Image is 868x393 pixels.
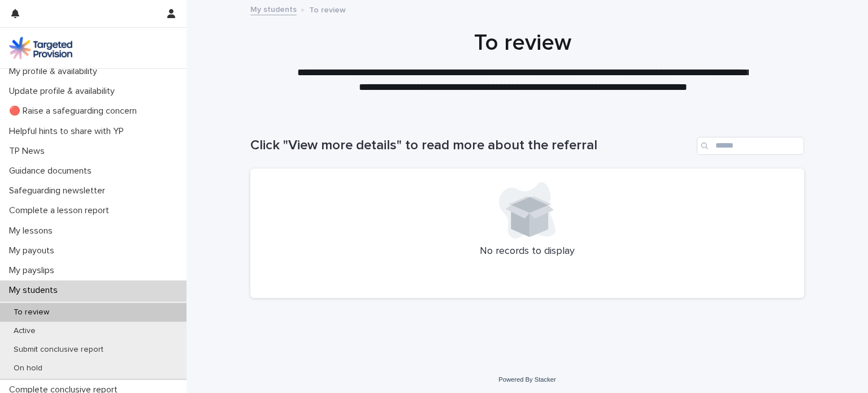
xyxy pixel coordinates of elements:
p: Helpful hints to share with YP [5,126,133,137]
p: On hold [5,364,51,373]
h1: Click "View more details" to read more about the referral [250,137,692,154]
p: My payouts [5,245,63,256]
h1: To review [246,29,800,57]
p: TP News [5,146,54,157]
p: Active [5,326,45,336]
p: Safeguarding newsletter [5,185,114,196]
p: My lessons [5,226,62,236]
p: No records to display [264,245,791,258]
p: Submit conclusive report [5,345,112,355]
input: Search [697,137,804,155]
p: To review [309,3,346,15]
p: Update profile & availability [5,86,124,97]
p: To review [5,308,58,317]
p: My students [5,285,67,296]
a: My students [250,2,297,15]
p: Complete a lesson report [5,205,118,216]
p: Guidance documents [5,166,101,176]
p: 🔴 Raise a safeguarding concern [5,106,146,116]
p: My payslips [5,265,63,276]
p: My profile & availability [5,66,106,77]
a: Powered By Stacker [498,376,555,383]
img: M5nRWzHhSzIhMunXDL62 [9,37,72,59]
